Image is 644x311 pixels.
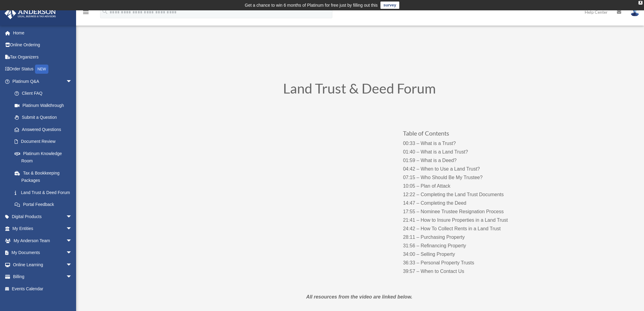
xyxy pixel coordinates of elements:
[9,199,81,211] a: Portal Feedback
[9,147,81,167] a: Platinum Knowledge Room
[66,75,78,88] span: arrow_drop_down
[4,39,81,51] a: Online Ordering
[66,259,78,271] span: arrow_drop_down
[4,51,81,63] a: Tax Organizers
[9,186,78,199] a: Land Trust & Deed Forum
[630,8,639,16] img: User Pic
[4,247,81,259] a: My Documentsarrow_drop_down
[9,87,81,100] a: Client FAQ
[102,8,108,15] i: search
[66,210,78,223] span: arrow_drop_down
[403,130,523,139] h3: Table of Contents
[82,11,89,16] a: menu
[403,139,523,276] p: 00:33 – What is a Trust? 01:40 – What is a Land Trust? 01:59 – What is a Deed? 04:42 – When to Us...
[66,223,78,235] span: arrow_drop_down
[245,2,378,9] div: Get a chance to win 6 months of Platinum for free just by filling out this
[3,7,58,19] img: Anderson Advisors Platinum Portal
[35,65,48,74] div: NEW
[9,99,81,111] a: Platinum Walkthrough
[195,82,524,98] h1: Land Trust & Deed Forum
[4,283,81,295] a: Events Calendar
[82,9,89,16] i: menu
[9,111,81,124] a: Submit a Question
[9,136,81,148] a: Document Review
[4,259,81,271] a: Online Learningarrow_drop_down
[66,271,78,283] span: arrow_drop_down
[4,210,81,223] a: Digital Productsarrow_drop_down
[4,271,81,283] a: Billingarrow_drop_down
[380,2,399,9] a: survey
[66,235,78,247] span: arrow_drop_down
[9,167,81,186] a: Tax & Bookkeeping Packages
[306,294,412,299] em: All resources from the video are linked below.
[639,1,642,5] div: close
[4,223,81,235] a: My Entitiesarrow_drop_down
[66,247,78,259] span: arrow_drop_down
[4,235,81,247] a: My Anderson Teamarrow_drop_down
[4,75,81,87] a: Platinum Q&Aarrow_drop_down
[4,63,81,76] a: Order StatusNEW
[4,27,81,39] a: Home
[9,123,81,136] a: Answered Questions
